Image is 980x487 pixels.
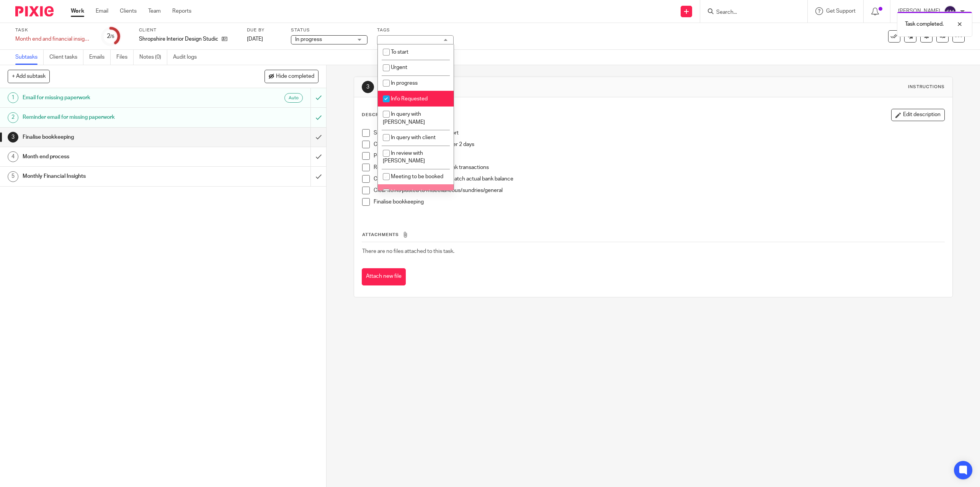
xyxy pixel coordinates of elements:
[23,92,209,103] h1: Email for missing paperwork
[362,112,396,118] p: Description
[291,27,367,33] label: Status
[139,35,218,43] p: Shropshire Interior Design Studio Ltd
[391,135,436,140] span: In query with client
[391,49,408,55] span: To start
[139,50,167,65] a: Notes (0)
[96,7,108,15] a: Email
[8,171,18,182] div: 5
[8,132,18,143] div: 3
[107,32,114,41] div: 2
[71,7,84,15] a: Work
[391,174,443,179] span: Meeting to be booked
[49,50,83,65] a: Client tasks
[391,65,407,70] span: Urgent
[362,81,374,93] div: 3
[908,84,945,90] div: Instructions
[116,50,134,65] a: Files
[173,50,203,65] a: Audit logs
[120,7,137,15] a: Clients
[247,27,281,33] label: Due by
[391,80,418,86] span: In progress
[23,112,209,123] h1: Reminder email for missing paperwork
[15,27,92,33] label: Task
[383,151,425,164] span: In review with [PERSON_NAME]
[247,36,263,42] span: [DATE]
[15,6,54,16] img: Pixie
[139,27,237,33] label: Client
[374,187,944,194] p: Clear items posted to miscellaneous/sundries/general
[391,96,428,102] span: Info Requested
[374,198,944,206] p: Finalise bookkeeping
[265,70,318,83] button: Hide completed
[377,27,454,33] label: Tags
[295,37,322,42] span: In progress
[891,109,945,121] button: Edit description
[362,249,454,254] span: There are no files attached to this task.
[905,20,944,28] p: Task completed.
[374,152,944,160] p: Process additional paperwork
[374,141,944,148] p: Chase outstanding paperwork after 2 days
[362,233,399,237] span: Attachments
[374,164,944,171] p: Reconcile remaining matched bank transactions
[374,175,944,183] p: Check all bank balances in Xero match actual bank balance
[15,50,44,65] a: Subtasks
[23,171,209,182] h1: Monthly Financial Insights
[944,5,956,18] img: svg%3E
[110,34,114,39] small: /5
[148,7,161,15] a: Team
[8,70,50,83] button: + Add subtask
[383,112,425,125] span: In query with [PERSON_NAME]
[378,83,670,91] h1: Finalise bookkeeping
[374,129,944,137] p: Send outstanding paperwork report
[391,190,430,195] span: Meeting booked
[172,7,191,15] a: Reports
[276,74,314,80] span: Hide completed
[284,93,303,103] div: Auto
[15,35,92,43] div: Month end and financial insights
[23,151,209,162] h1: Month end process
[8,151,18,162] div: 4
[362,268,406,285] button: Attach new file
[89,50,111,65] a: Emails
[23,131,209,143] h1: Finalise bookkeeping
[8,92,18,103] div: 1
[8,112,18,123] div: 2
